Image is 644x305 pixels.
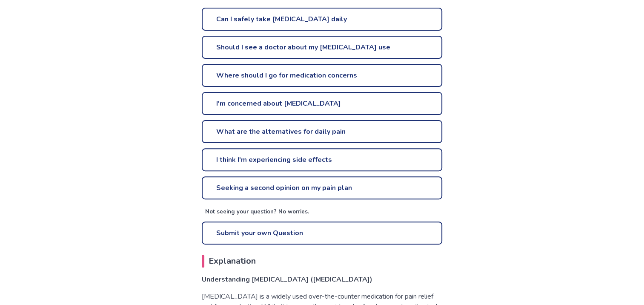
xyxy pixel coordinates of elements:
a: I'm concerned about [MEDICAL_DATA] [202,92,442,115]
a: Submit your own Question [202,222,442,245]
a: What are the alternatives for daily pain [202,120,442,143]
h3: Understanding [MEDICAL_DATA] ([MEDICAL_DATA]) [202,274,442,285]
h2: Explanation [202,255,442,268]
a: Should I see a doctor about my [MEDICAL_DATA] use [202,36,442,59]
a: I think I'm experiencing side effects [202,148,442,171]
a: Seeking a second opinion on my pain plan [202,176,442,199]
a: Where should I go for medication concerns [202,64,442,87]
a: Can I safely take [MEDICAL_DATA] daily [202,8,442,31]
p: Not seeing your question? No worries. [205,208,442,216]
